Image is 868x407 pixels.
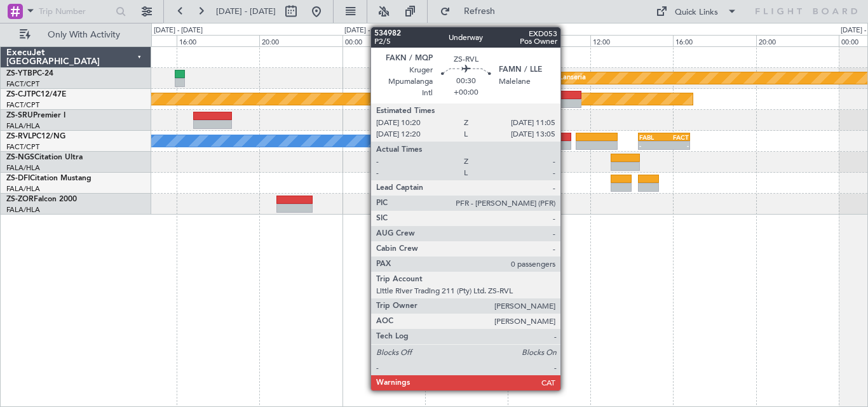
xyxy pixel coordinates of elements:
a: FACT/CPT [6,142,39,152]
a: FACT/CPT [6,100,39,110]
a: ZS-CJTPC12/47E [6,91,66,98]
div: Planned Maint Lanseria [511,69,586,88]
span: Refresh [453,7,506,16]
div: [DATE] - [DATE] [344,25,393,36]
span: Only With Activity [33,30,134,39]
span: ZS-RVL [6,133,32,140]
div: - [639,142,664,149]
button: Refresh [434,1,510,22]
a: FACT/CPT [6,79,39,89]
button: Quick Links [649,1,743,22]
a: ZS-RVLPC12/NG [6,133,65,140]
div: 20:00 [259,35,342,46]
span: [DATE] - [DATE] [216,6,276,17]
div: Quick Links [675,6,718,19]
div: FABL [639,133,664,141]
a: FALA/HLA [6,121,40,131]
span: ZS-DFI [6,175,30,182]
a: ZS-ZORFalcon 2000 [6,196,77,203]
div: FACT [664,133,689,141]
div: 16:00 [177,35,259,46]
div: 16:00 [673,35,756,46]
span: ZS-YTB [6,70,32,77]
button: Only With Activity [14,25,138,45]
div: 12:00 [590,35,673,46]
a: ZS-NGSCitation Ultra [6,154,83,161]
span: ZS-ZOR [6,196,34,203]
div: - [664,142,689,149]
span: ZS-SRU [6,112,33,119]
a: ZS-YTBPC-24 [6,70,53,77]
input: Trip Number [39,2,112,21]
a: ZS-DFICitation Mustang [6,175,92,182]
a: FALA/HLA [6,184,40,194]
span: ZS-NGS [6,154,34,161]
div: 00:00 [342,35,425,46]
a: FALA/HLA [6,163,40,173]
div: 08:00 [508,35,590,46]
div: 20:00 [756,35,839,46]
a: FALA/HLA [6,205,40,215]
span: ZS-CJT [6,91,31,98]
div: [DATE] - [DATE] [154,25,203,36]
a: ZS-SRUPremier I [6,112,65,119]
div: 04:00 [425,35,508,46]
